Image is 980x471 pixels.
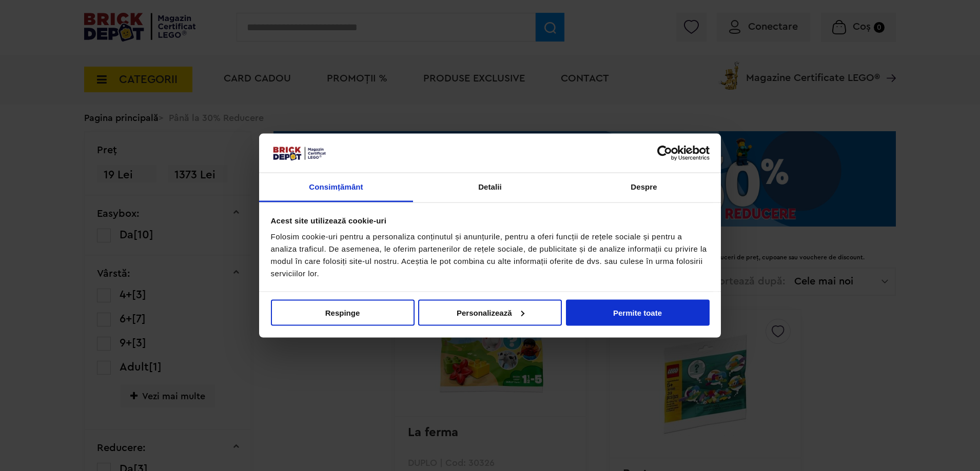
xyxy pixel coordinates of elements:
[418,299,562,325] button: Personalizează
[259,173,413,202] a: Consimțământ
[271,145,327,161] img: siglă
[567,173,721,202] a: Despre
[413,173,567,202] a: Detalii
[271,214,710,227] div: Acest site utilizează cookie-uri
[271,231,710,280] div: Folosim cookie-uri pentru a personaliza conținutul și anunțurile, pentru a oferi funcții de rețel...
[566,299,710,325] button: Permite toate
[620,145,710,160] a: Usercentrics Cookiebot - opens in a new window
[271,299,415,325] button: Respinge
